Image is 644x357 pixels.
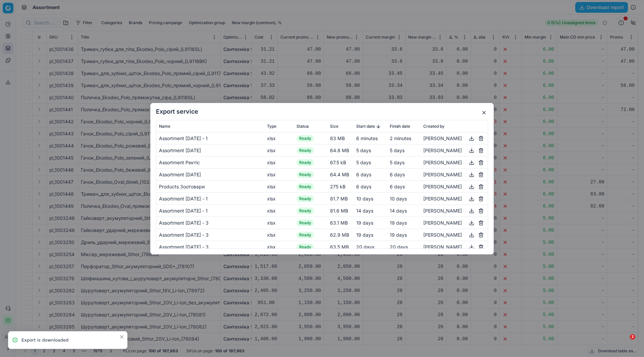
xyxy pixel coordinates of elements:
span: 14 days [390,207,407,213]
div: [PERSON_NAME] [423,206,485,215]
div: 64.4 MB [330,171,351,178]
span: 19 days [390,232,407,237]
div: [PERSON_NAME] [423,182,485,190]
span: Ready [297,220,314,226]
div: Assortment Ректіс [159,159,262,166]
span: 6 days [390,183,405,189]
div: 275 kB [330,183,351,190]
div: 62.9 MB [330,231,351,238]
span: Ready [297,232,314,238]
div: Assortment [DATE] - 3 [159,231,262,238]
span: 10 days [390,195,407,201]
div: Assortment [DATE] - 3 [159,243,262,250]
span: 6 days [356,171,371,177]
div: [PERSON_NAME] [423,134,485,142]
span: Ready [297,135,314,142]
div: [PERSON_NAME] [423,219,485,227]
iframe: Intercom live chat [616,334,632,350]
div: Products Зоотовари [159,183,262,190]
div: 81.6 MB [330,207,351,214]
div: 64.8 MB [330,147,351,154]
span: 5 days [390,147,405,153]
span: 19 days [390,220,407,225]
span: Start date [356,123,375,129]
div: 63.5 MB [330,243,351,250]
span: Ready [297,171,314,178]
div: 83 MB [330,135,351,141]
div: Assortment [DATE] - 1 [159,207,262,214]
span: Ready [297,183,314,190]
span: 5 days [390,159,405,165]
span: Type [267,123,276,129]
div: [PERSON_NAME] [423,194,485,202]
div: [PERSON_NAME] [423,170,485,178]
span: Size [330,123,338,129]
div: xlsx [267,207,291,214]
div: xlsx [267,219,291,226]
div: xlsx [267,135,291,141]
span: Ready [297,207,314,214]
div: xlsx [267,183,291,190]
div: Assortment [DATE] - 3 [159,219,262,226]
div: xlsx [267,159,291,166]
span: 10 days [356,195,373,201]
span: 6 days [356,183,371,189]
span: 5 days [356,147,371,153]
h2: Export service [156,109,488,115]
div: Assortment [DATE] - 1 [159,195,262,202]
div: 63.1 MB [330,219,351,226]
span: 19 days [356,232,373,237]
span: Ready [297,195,314,202]
div: Assortment [DATE] - 1 [159,135,262,141]
div: [PERSON_NAME] [423,243,485,251]
span: 2 [630,334,635,340]
span: 5 days [356,159,371,165]
span: 14 days [356,207,373,213]
span: 6 days [390,171,405,177]
div: xlsx [267,147,291,154]
span: 20 days [390,244,408,249]
div: xlsx [267,231,291,238]
div: Assortment [DATE] [159,171,262,178]
span: 6 minutes [356,135,378,141]
span: 2 minutes [390,135,411,141]
span: Finish date [390,123,410,129]
span: Ready [297,147,314,154]
span: 19 days [356,220,373,225]
div: xlsx [267,195,291,202]
span: Name [159,123,170,129]
div: 67.5 kB [330,159,351,166]
span: Ready [297,244,314,250]
span: 20 days [356,244,374,249]
div: xlsx [267,171,291,178]
span: Status [297,123,309,129]
div: 81.7 MB [330,195,351,202]
div: [PERSON_NAME] [423,158,485,166]
button: Sorted by Start date descending [375,123,382,129]
span: Created by [423,123,444,129]
span: Ready [297,159,314,166]
div: Assortment [DATE] [159,147,262,154]
div: [PERSON_NAME] [423,231,485,239]
div: [PERSON_NAME] [423,146,485,154]
div: xlsx [267,243,291,250]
